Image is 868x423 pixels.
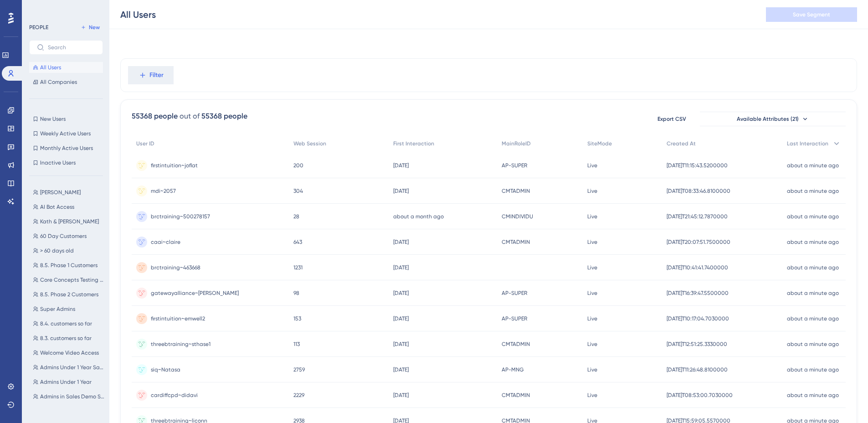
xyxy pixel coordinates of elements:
span: Save Segment [793,11,830,18]
button: 8.4. customers so far [29,318,108,329]
span: CMTADMIN [502,340,530,348]
span: Live [587,392,597,399]
span: Kath & [PERSON_NAME] [40,218,99,225]
button: Admins in Sales Demo Sites [29,391,108,402]
button: 60 Day Customers [29,231,108,242]
span: 8.5. Phase 2 Customers [40,291,98,298]
span: > 60 days old [40,247,74,254]
span: Weekly Active Users [40,130,91,137]
time: about a minute ago [787,392,839,398]
span: mdi~2057 [151,187,176,195]
span: Admins in Sales Demo Sites [40,393,105,400]
span: 60 Day Customers [40,232,87,240]
time: [DATE] [393,264,409,271]
span: Live [587,315,597,322]
time: [DATE] [393,239,409,245]
input: Search [48,44,95,51]
button: Monthly Active Users [29,143,103,154]
div: All Users [120,8,156,21]
span: CMTADMIN [502,392,530,399]
span: [DATE]T11:15:43.5200000 [667,162,728,169]
span: Web Session [293,140,326,147]
div: 55368 people [132,111,178,122]
button: Available Attributes (21) [700,112,846,126]
span: Live [587,213,597,220]
span: First Interaction [393,140,434,147]
span: New [89,24,100,31]
button: 8.3. customers so far [29,333,108,344]
span: Export CSV [657,115,686,123]
span: Live [587,340,597,348]
span: Created At [667,140,696,147]
time: [DATE] [393,392,409,398]
button: New [77,22,103,33]
span: AP-SUPER [502,162,527,169]
time: [DATE] [393,188,409,194]
span: 8.4. customers so far [40,320,92,327]
time: about a month ago [393,213,444,220]
button: Welcome Video Access [29,347,108,358]
button: Kath & [PERSON_NAME] [29,216,108,227]
span: [PERSON_NAME] [40,189,81,196]
span: Live [587,289,597,297]
time: about a minute ago [787,188,839,194]
span: cardiffcpd~didavi [151,392,198,399]
span: Last Interaction [787,140,828,147]
time: about a minute ago [787,341,839,347]
button: Export CSV [649,112,694,126]
span: Live [587,366,597,373]
span: Live [587,187,597,195]
span: brctraining~463668 [151,264,200,271]
span: AP-MNG [502,366,524,373]
button: 8.5. Phase 1 Customers [29,260,108,271]
button: > 60 days old [29,245,108,256]
span: MainRoleID [502,140,531,147]
time: about a minute ago [787,315,839,322]
span: AP-SUPER [502,289,527,297]
span: Monthly Active Users [40,144,93,152]
span: Live [587,162,597,169]
span: New Users [40,115,66,123]
button: New Users [29,113,103,124]
span: CMINDIVIDU [502,213,533,220]
span: CMTADMIN [502,187,530,195]
button: 8.5. Phase 2 Customers [29,289,108,300]
span: [DATE]T12:51:25.3330000 [667,340,727,348]
span: [DATE]T08:33:46.8100000 [667,187,730,195]
span: SiteMode [587,140,612,147]
button: All Users [29,62,103,73]
span: [DATE]T20:07:51.7500000 [667,238,730,246]
span: Super Admins [40,305,75,313]
span: [DATE]T11:26:48.8100000 [667,366,728,373]
span: Admins Under 1 Year Sandbox [40,364,105,371]
time: [DATE] [393,315,409,322]
span: firstintuition~emwell2 [151,315,205,322]
div: 55368 people [201,111,247,122]
time: [DATE] [393,162,409,169]
span: Welcome Video Access [40,349,99,356]
span: 1231 [293,264,303,271]
span: User ID [136,140,154,147]
div: PEOPLE [29,24,48,31]
time: about a minute ago [787,264,839,271]
span: Filter [149,70,164,81]
div: out of [180,111,200,122]
span: Inactive Users [40,159,76,166]
span: 643 [293,238,302,246]
span: caai~claire [151,238,180,246]
button: Admins Under 1 Year [29,377,108,387]
button: Super Admins [29,304,108,315]
span: AP-SUPER [502,315,527,322]
span: 2759 [293,366,305,373]
span: Available Attributes (21) [737,115,799,123]
button: Filter [128,66,174,84]
span: gatewayalliance~[PERSON_NAME] [151,289,239,297]
span: [DATE]T08:53:00.7030000 [667,392,733,399]
time: about a minute ago [787,366,839,373]
span: AI Bot Access [40,203,74,211]
span: 28 [293,213,299,220]
button: All Companies [29,77,103,88]
span: [DATE]T16:39:47.5500000 [667,289,729,297]
span: [DATE]T10:41:41.7400000 [667,264,728,271]
time: [DATE] [393,290,409,296]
